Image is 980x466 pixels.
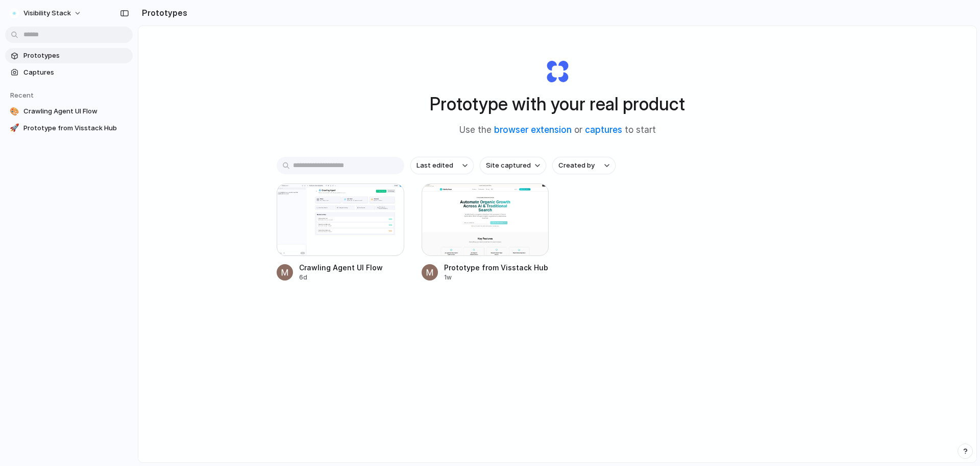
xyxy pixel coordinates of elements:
[480,157,546,174] button: Site captured
[585,125,622,135] a: captures
[9,106,19,116] div: 🎨
[23,106,129,116] span: Crawling Agent UI Flow
[410,157,474,174] button: Last edited
[416,160,453,171] span: Last edited
[10,91,34,99] span: Recent
[494,125,572,135] a: browser extension
[5,48,133,63] a: Prototypes
[138,7,187,19] h2: Prototypes
[23,51,129,61] span: Prototypes
[5,121,133,136] a: 🚀Prototype from Visstack Hub
[430,90,685,118] h1: Prototype with your real product
[5,5,87,21] button: Visibility Stack
[299,262,383,273] div: Crawling Agent UI Flow
[277,183,404,282] a: Crawling Agent UI FlowCrawling Agent UI Flow6d
[486,160,531,171] span: Site captured
[444,262,548,273] div: Prototype from Visstack Hub
[558,160,595,171] span: Created by
[23,8,71,18] span: Visibility Stack
[459,124,656,137] span: Use the or to start
[23,67,129,78] span: Captures
[299,273,383,282] div: 6d
[23,123,129,133] span: Prototype from Visstack Hub
[552,157,616,174] button: Created by
[5,65,133,80] a: Captures
[5,104,133,119] a: 🎨Crawling Agent UI Flow
[444,273,548,282] div: 1w
[9,123,19,133] div: 🚀
[422,183,549,282] a: Prototype from Visstack HubPrototype from Visstack Hub1w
